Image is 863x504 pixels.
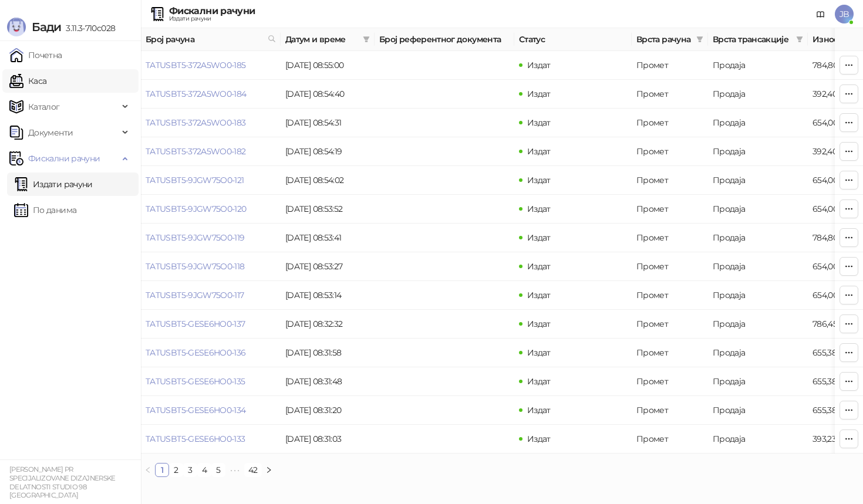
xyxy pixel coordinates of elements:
span: Издат [527,117,551,128]
span: JB [835,5,854,23]
td: Продаја [708,195,808,224]
th: Врста рачуна [632,28,708,51]
td: TATUSBT5-9JGW75O0-121 [141,166,281,195]
span: Издат [527,232,551,243]
td: Промет [632,224,708,252]
td: Промет [632,425,708,454]
span: Издат [527,405,551,415]
td: [DATE] 08:53:27 [281,252,375,281]
a: TATUSBT5-GESE6HO0-137 [146,319,245,329]
td: Промет [632,396,708,425]
a: TATUSBT5-GESE6HO0-136 [146,347,246,358]
span: Издат [527,89,551,99]
a: Почетна [9,43,62,67]
td: TATUSBT5-372A5WO0-184 [141,80,281,109]
td: [DATE] 08:54:40 [281,80,375,109]
td: TATUSBT5-GESE6HO0-136 [141,339,281,367]
div: Фискални рачуни [169,6,255,16]
td: Промет [632,195,708,224]
td: Продаја [708,425,808,454]
span: right [265,466,272,473]
td: [DATE] 08:32:32 [281,310,375,339]
span: Издат [527,347,551,358]
a: Каса [9,69,46,93]
td: Продаја [708,310,808,339]
td: TATUSBT5-9JGW75O0-119 [141,224,281,252]
td: Промет [632,137,708,166]
span: Издат [527,60,551,70]
td: Продаја [708,109,808,137]
th: Број рачуна [141,28,281,51]
td: [DATE] 08:31:20 [281,396,375,425]
span: filter [796,36,803,43]
td: [DATE] 08:53:14 [281,281,375,310]
span: Издат [527,175,551,185]
td: Продаја [708,166,808,195]
td: [DATE] 08:54:19 [281,137,375,166]
td: TATUSBT5-GESE6HO0-135 [141,367,281,396]
li: 42 [244,463,262,477]
span: Издат [527,434,551,444]
a: TATUSBT5-9JGW75O0-117 [146,290,244,300]
th: Број референтног документа [375,28,514,51]
td: TATUSBT5-GESE6HO0-137 [141,310,281,339]
li: Следећих 5 Страна [225,463,244,477]
li: 2 [169,463,183,477]
th: Статус [514,28,632,51]
a: TATUSBT5-372A5WO0-183 [146,117,246,128]
span: Издат [527,204,551,214]
li: Претходна страна [141,463,155,477]
td: [DATE] 08:53:41 [281,224,375,252]
td: Продаја [708,252,808,281]
a: TATUSBT5-GESE6HO0-134 [146,405,246,415]
td: Продаја [708,281,808,310]
span: filter [794,31,805,48]
td: [DATE] 08:54:02 [281,166,375,195]
li: 1 [155,463,169,477]
td: [DATE] 08:53:52 [281,195,375,224]
td: Промет [632,367,708,396]
div: Издати рачуни [169,16,255,22]
span: Каталог [28,95,60,119]
span: Издат [527,376,551,387]
span: Издат [527,146,551,157]
a: TATUSBT5-372A5WO0-182 [146,146,246,157]
a: По данима [14,198,76,222]
span: Документи [28,121,73,144]
td: Промет [632,339,708,367]
a: TATUSBT5-9JGW75O0-121 [146,175,244,185]
td: TATUSBT5-9JGW75O0-118 [141,252,281,281]
span: filter [360,31,372,48]
td: Промет [632,252,708,281]
td: Промет [632,310,708,339]
td: [DATE] 08:31:58 [281,339,375,367]
span: filter [694,31,706,48]
td: TATUSBT5-GESE6HO0-134 [141,396,281,425]
span: Врста трансакције [713,33,791,46]
td: [DATE] 08:55:00 [281,51,375,80]
td: Промет [632,166,708,195]
a: 1 [156,464,168,476]
td: Промет [632,109,708,137]
td: Промет [632,281,708,310]
span: 3.11.3-710c028 [61,23,115,33]
span: Датум и време [285,33,358,46]
span: Издат [527,290,551,300]
a: 3 [184,464,197,476]
td: Продаја [708,396,808,425]
span: Бади [32,20,61,34]
a: TATUSBT5-GESE6HO0-135 [146,376,245,387]
a: TATUSBT5-372A5WO0-185 [146,60,246,70]
td: TATUSBT5-372A5WO0-182 [141,137,281,166]
td: TATUSBT5-372A5WO0-183 [141,109,281,137]
li: 3 [183,463,197,477]
a: TATUSBT5-9JGW75O0-118 [146,261,245,272]
span: ••• [225,463,244,477]
td: TATUSBT5-9JGW75O0-120 [141,195,281,224]
span: Врста рачуна [636,33,692,46]
a: 4 [198,464,211,476]
a: Издати рачуни [14,172,93,196]
li: 5 [211,463,225,477]
td: TATUSBT5-9JGW75O0-117 [141,281,281,310]
span: Фискални рачуни [28,147,100,170]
